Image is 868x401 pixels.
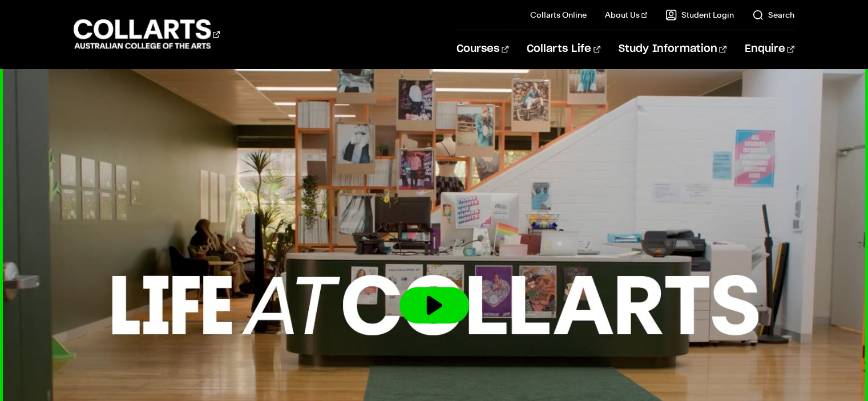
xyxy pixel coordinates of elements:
[605,9,647,21] a: About Us
[527,30,600,68] a: Collarts Life
[530,9,587,21] a: Collarts Online
[752,9,794,21] a: Search
[74,18,220,50] div: Go to homepage
[665,9,734,21] a: Student Login
[745,30,794,68] a: Enquire
[457,30,508,68] a: Courses
[619,30,726,68] a: Study Information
